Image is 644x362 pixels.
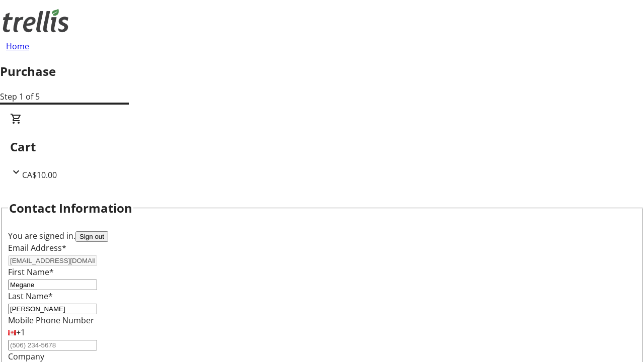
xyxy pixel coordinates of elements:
label: Mobile Phone Number [8,315,94,326]
div: CartCA$10.00 [10,113,634,181]
button: Sign out [75,231,108,242]
label: Last Name* [8,291,53,302]
label: Email Address* [8,242,66,253]
label: Company [8,351,44,362]
div: You are signed in. [8,230,636,242]
h2: Cart [10,138,634,156]
span: CA$10.00 [22,169,57,180]
input: (506) 234-5678 [8,340,97,350]
h2: Contact Information [9,199,132,217]
label: First Name* [8,266,54,278]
